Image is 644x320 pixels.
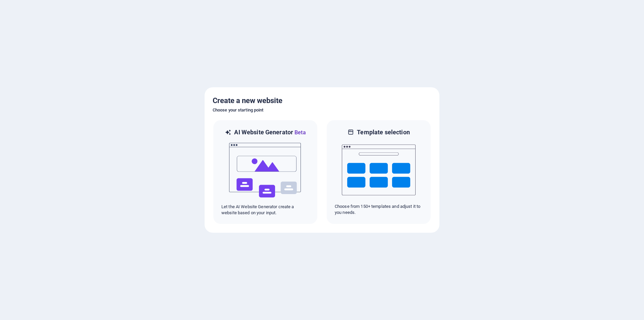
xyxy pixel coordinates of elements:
[221,204,309,216] p: Let the AI Website Generator create a website based on your input.
[326,120,431,225] div: Template selectionChoose from 150+ templates and adjust it to you needs.
[228,137,302,204] img: ai
[357,128,410,136] h6: Template selection
[213,120,318,225] div: AI Website GeneratorBetaaiLet the AI Website Generator create a website based on your input.
[234,128,306,137] h6: AI Website Generator
[335,203,423,216] p: Choose from 150+ templates and adjust it to you needs.
[213,106,431,114] h6: Choose your starting point
[293,129,306,136] span: Beta
[213,95,431,106] h5: Create a new website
